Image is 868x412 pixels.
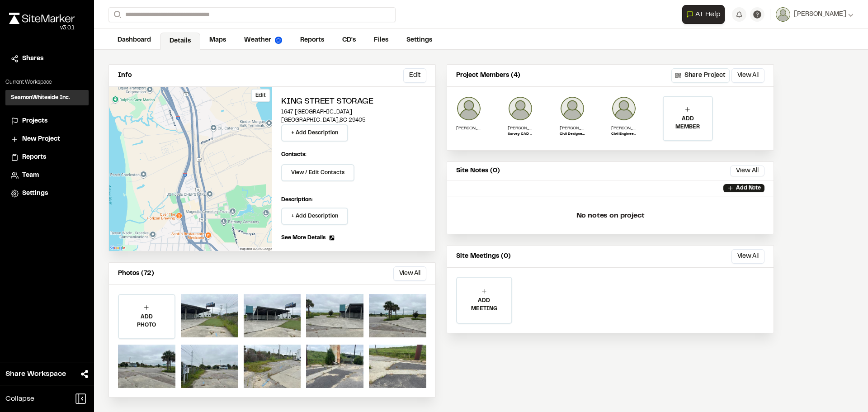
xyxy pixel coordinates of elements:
span: Team [22,170,39,180]
button: Edit [403,68,426,83]
a: CD's [333,32,365,49]
p: Photos (72) [118,269,154,279]
div: Oh geez...please don't... [9,24,75,32]
button: Edit [251,89,270,102]
span: Projects [22,116,47,126]
a: New Project [11,134,83,144]
img: Joseph Boyatt [456,96,481,121]
p: Project Members (4) [456,71,520,81]
p: [GEOGRAPHIC_DATA] , SC 29405 [281,116,426,124]
button: View / Edit Contacts [281,164,354,181]
a: Projects [11,116,83,126]
p: Add Note [736,184,761,192]
p: ADD MEMBER [664,115,712,131]
a: Settings [11,189,83,199]
button: Open AI Assistant [682,5,725,24]
p: [PERSON_NAME] [456,125,481,132]
p: Contacts: [281,151,307,159]
p: [PERSON_NAME] [611,125,637,132]
a: Files [365,32,397,49]
p: [PERSON_NAME] [508,125,533,132]
a: Dashboard [108,32,160,49]
h3: SeamonWhiteside Inc. [11,94,70,102]
img: User [776,7,790,22]
p: Site Notes (0) [456,166,500,176]
p: Civil Engineering Project Manager [611,132,637,137]
a: Reports [11,152,83,162]
p: Description: [281,196,426,204]
button: Share Project [671,68,730,83]
span: See More Details [281,234,325,242]
p: Site Meetings (0) [456,251,511,261]
button: View All [731,249,764,264]
span: Settings [22,189,48,199]
a: Maps [200,32,235,49]
a: Shares [11,54,83,64]
button: View All [730,166,764,176]
span: Collapse [5,393,34,404]
span: Reports [22,152,46,162]
p: ADD MEETING [457,297,511,313]
p: Survey CAD Technician I [508,132,533,137]
img: precipai.png [275,37,282,44]
img: rebrand.png [9,13,75,24]
a: Settings [397,32,441,49]
a: Details [160,33,200,50]
p: No notes on project [454,201,766,230]
p: [PERSON_NAME] [560,125,585,132]
button: View All [393,266,426,281]
p: Current Workspace [5,78,89,86]
span: [PERSON_NAME] [794,9,846,19]
span: AI Help [695,9,721,20]
p: Civil Designer III [560,132,585,137]
h2: King Street Storage [281,96,426,108]
div: Open AI Assistant [682,5,728,24]
a: Weather [235,32,291,49]
span: New Project [22,134,60,144]
button: Search [108,7,125,22]
a: Team [11,170,83,180]
img: Bennett Whatcott [508,96,533,121]
button: + Add Description [281,124,348,142]
img: Preston Busbee [611,96,637,121]
button: + Add Description [281,208,348,225]
a: Reports [291,32,333,49]
img: Kayleigh Roberts [560,96,585,121]
button: [PERSON_NAME] [776,7,854,22]
button: View All [731,68,764,83]
p: Info [118,71,132,81]
span: Shares [22,54,43,64]
span: Share Workspace [5,369,66,379]
p: ADD PHOTO [119,313,175,329]
p: 1647 [GEOGRAPHIC_DATA] [281,108,426,116]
